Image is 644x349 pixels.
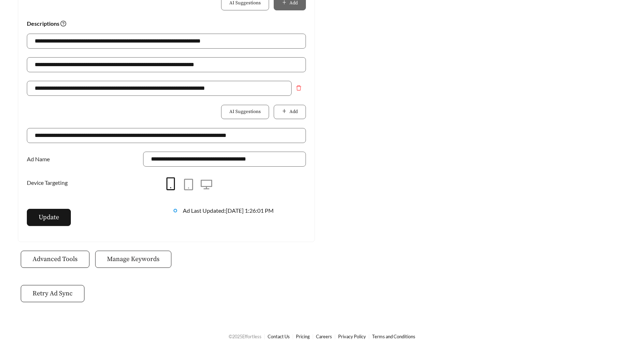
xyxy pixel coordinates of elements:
[33,254,78,264] span: Advanced Tools
[338,334,366,339] a: Privacy Policy
[201,179,212,190] span: desktop
[162,175,180,193] button: mobile
[183,179,194,190] span: tablet
[143,152,306,167] input: Ad Name
[27,152,53,167] label: Ad Name
[229,334,262,339] span: © 2025 Effortless
[21,285,84,302] button: Retry Ad Sync
[221,105,269,119] button: AI Suggestions
[60,21,66,26] span: question-circle
[292,81,306,95] button: Remove field
[27,209,71,226] button: Update
[296,334,310,339] a: Pricing
[33,289,73,298] span: Retry Ad Sync
[274,105,306,119] button: plusAdd
[95,251,171,268] button: Manage Keywords
[292,85,306,91] span: delete
[229,108,261,115] span: AI Suggestions
[164,177,177,190] span: mobile
[282,109,287,114] span: plus
[180,176,197,194] button: tablet
[27,128,306,143] input: Website
[27,20,66,27] strong: Descriptions
[197,176,215,194] button: desktop
[289,108,298,115] span: Add
[21,251,89,268] button: Advanced Tools
[183,206,306,223] div: Ad Last Updated: [DATE] 1:26:01 PM
[27,175,71,190] label: Device Targeting
[316,334,332,339] a: Careers
[268,334,290,339] a: Contact Us
[372,334,415,339] a: Terms and Conditions
[39,212,59,222] span: Update
[107,254,160,264] span: Manage Keywords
